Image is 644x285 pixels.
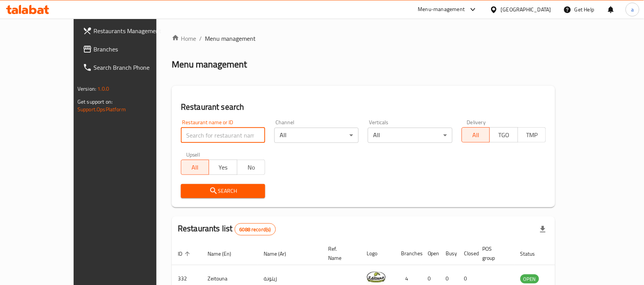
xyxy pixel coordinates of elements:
[205,34,256,43] span: Menu management
[520,274,539,283] div: OPEN
[77,104,126,114] a: Support.OpsPlatform
[501,5,551,14] div: [GEOGRAPHIC_DATA]
[418,5,465,14] div: Menu-management
[178,249,192,258] span: ID
[521,130,543,141] span: TMP
[181,160,209,175] button: All
[395,242,422,265] th: Branches
[181,101,546,113] h2: Restaurant search
[208,249,241,258] span: Name (En)
[462,127,490,142] button: All
[172,34,196,43] a: Home
[199,34,202,43] li: /
[237,160,265,175] button: No
[93,63,175,72] span: Search Branch Phone
[178,223,276,235] h2: Restaurants list
[483,244,505,263] span: POS group
[631,5,634,14] span: a
[361,242,395,265] th: Logo
[368,128,452,143] div: All
[467,120,486,125] label: Delivery
[518,127,546,142] button: TMP
[209,160,237,175] button: Yes
[77,58,181,77] a: Search Branch Phone
[187,186,259,196] span: Search
[489,127,518,142] button: TGO
[520,249,545,258] span: Status
[93,26,175,35] span: Restaurants Management
[186,152,200,157] label: Upsell
[77,97,113,107] span: Get support on:
[534,220,552,239] div: Export file
[172,34,555,43] nav: breadcrumb
[458,242,477,265] th: Closed
[440,242,458,265] th: Busy
[235,226,275,233] span: 6088 record(s)
[97,84,109,94] span: 1.0.0
[77,22,181,40] a: Restaurants Management
[264,249,296,258] span: Name (Ar)
[212,162,234,173] span: Yes
[465,130,487,141] span: All
[274,128,359,143] div: All
[493,130,515,141] span: TGO
[422,242,440,265] th: Open
[181,184,265,198] button: Search
[520,275,539,283] span: OPEN
[77,84,96,94] span: Version:
[172,58,247,70] h2: Menu management
[93,45,175,54] span: Branches
[181,128,265,143] input: Search for restaurant name or ID..
[77,40,181,58] a: Branches
[328,244,351,263] span: Ref. Name
[184,162,206,173] span: All
[240,162,262,173] span: No
[235,223,276,235] div: Total records count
